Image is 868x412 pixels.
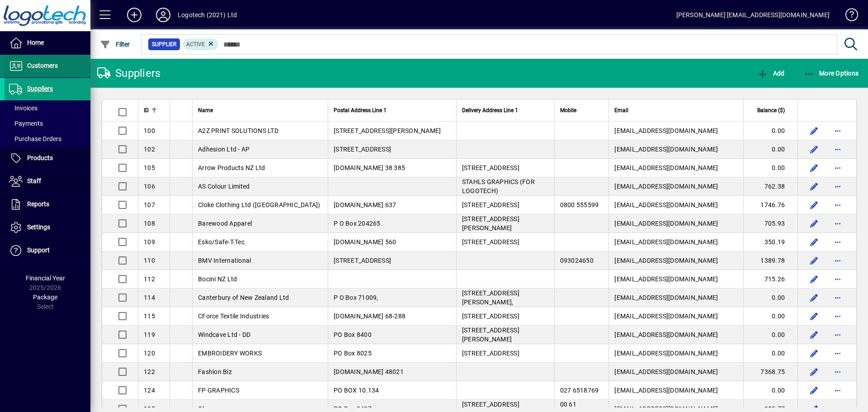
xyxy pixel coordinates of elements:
span: CForce Textile Industries [198,313,269,320]
span: Invoices [9,104,38,112]
div: ID [144,105,164,115]
span: Bocini NZ Ltd [198,275,237,283]
button: Edit [807,235,821,249]
span: [DOMAIN_NAME] 38 385 [334,164,405,171]
button: Edit [807,383,821,398]
span: Postal Address Line 1 [334,105,387,115]
button: Edit [807,179,821,194]
span: EMBROIDERY WORKS [198,350,262,357]
td: 0.00 [743,289,797,307]
button: More options [830,161,845,175]
td: 0.00 [743,344,797,363]
span: Settings [27,223,50,231]
span: Supplier [152,40,176,49]
span: [EMAIL_ADDRESS][DOMAIN_NAME] [614,146,718,153]
div: Email [614,105,738,115]
span: [STREET_ADDRESS][PERSON_NAME] [334,127,441,134]
button: More options [830,327,845,342]
span: 105 [144,164,155,171]
td: 0.00 [743,140,797,159]
button: Profile [149,7,178,23]
button: Edit [807,253,821,268]
span: P O Box 204265 [334,220,381,227]
a: Customers [5,55,90,77]
span: [EMAIL_ADDRESS][DOMAIN_NAME] [614,275,718,283]
button: More options [830,198,845,212]
span: Arrow Products NZ Ltd [198,164,265,171]
td: 762.38 [743,177,797,196]
button: Edit [807,327,821,342]
td: 715.26 [743,270,797,289]
a: Purchase Orders [5,131,90,147]
span: Windcave Ltd - DD [198,331,250,338]
span: 107 [144,201,155,208]
span: [DOMAIN_NAME] 637 [334,201,396,208]
span: PO Box 8400 [334,331,372,338]
td: 350.19 [743,233,797,251]
span: Reports [27,200,49,208]
span: 027 6518769 [560,387,599,394]
span: 112 [144,275,155,283]
span: 119 [144,331,155,338]
span: BMV International [198,257,251,264]
button: More options [830,123,845,138]
span: Balance ($) [757,105,785,115]
span: [STREET_ADDRESS][PERSON_NAME] [462,215,519,232]
button: Add [755,65,787,81]
td: 0.00 [743,326,797,344]
button: Edit [807,365,821,379]
span: Barewood Apparel [198,220,252,227]
span: Email [614,105,628,115]
span: [EMAIL_ADDRESS][DOMAIN_NAME] [614,238,718,246]
button: More options [830,235,845,249]
td: 0.00 [743,381,797,400]
span: Products [27,154,53,161]
a: Invoices [5,100,90,116]
span: Filter [100,41,130,48]
span: [EMAIL_ADDRESS][DOMAIN_NAME] [614,387,718,394]
span: Suppliers [27,85,53,92]
td: 7368.75 [743,363,797,381]
span: 120 [144,350,155,357]
button: More options [830,290,845,305]
span: AS Colour Limited [198,183,250,190]
span: Active [186,41,205,47]
a: Staff [5,170,90,193]
td: 0.00 [743,307,797,326]
button: More options [830,365,845,379]
button: Edit [807,272,821,286]
span: Cloke Clothing Ltd ([GEOGRAPHIC_DATA]) [198,201,321,208]
span: Support [27,246,50,254]
span: Fashion Biz [198,368,232,375]
span: Staff [27,177,41,185]
button: Edit [807,216,821,231]
span: Add [757,70,784,77]
span: 100 [144,127,155,134]
span: 102 [144,146,155,153]
span: [DOMAIN_NAME] 560 [334,238,396,246]
span: Esko/Safe-T-Tec [198,238,245,246]
span: A2Z PRINT SOLUTIONS LTD [198,127,278,134]
button: More Options [802,65,861,81]
span: Delivery Address Line 1 [462,105,518,115]
span: [EMAIL_ADDRESS][DOMAIN_NAME] [614,220,718,227]
span: [STREET_ADDRESS] [462,201,519,208]
span: 109 [144,238,155,246]
span: Payments [9,120,43,127]
span: [EMAIL_ADDRESS][DOMAIN_NAME] [614,127,718,134]
button: Edit [807,123,821,138]
button: More options [830,216,845,231]
a: Support [5,239,90,262]
td: 1389.78 [743,251,797,270]
td: 705.93 [743,214,797,233]
span: 122 [144,368,155,375]
span: [STREET_ADDRESS] [334,257,391,264]
span: [EMAIL_ADDRESS][DOMAIN_NAME] [614,257,718,264]
span: [STREET_ADDRESS][PERSON_NAME] [462,327,519,343]
button: More options [830,272,845,286]
div: [PERSON_NAME] [EMAIL_ADDRESS][DOMAIN_NAME] [676,8,830,22]
span: [EMAIL_ADDRESS][DOMAIN_NAME] [614,350,718,357]
td: 0.00 [743,122,797,140]
span: Canterbury of New Zealand Ltd [198,294,289,301]
a: Payments [5,116,90,131]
